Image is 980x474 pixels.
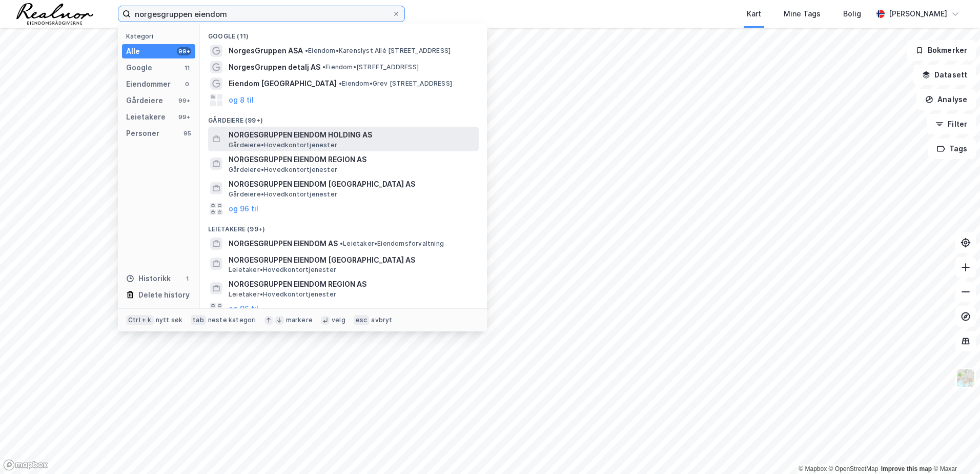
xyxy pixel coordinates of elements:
[229,190,337,199] span: Gårdeiere • Hovedkontortjenester
[200,24,487,43] div: Google (11)
[929,425,980,474] iframe: Chat Widget
[229,94,254,106] button: og 8 til
[829,465,879,472] a: OpenStreetMap
[889,8,947,20] div: [PERSON_NAME]
[229,203,258,215] button: og 96 til
[126,45,140,57] div: Alle
[183,64,191,72] div: 11
[126,127,159,140] div: Personer
[177,47,191,55] div: 99+
[229,77,337,90] span: Eiendom [GEOGRAPHIC_DATA]
[200,108,487,127] div: Gårdeiere (99+)
[126,78,171,90] div: Eiendommer
[916,89,976,110] button: Analyse
[229,45,303,57] span: NorgesGruppen ASA
[340,240,343,247] span: •
[229,153,475,166] span: NORGESGRUPPEN EIENDOM REGION AS
[339,80,452,88] span: Eiendom • Grev [STREET_ADDRESS]
[156,316,183,324] div: nytt søk
[229,278,475,290] span: NORGESGRUPPEN EIENDOM REGION AS
[131,6,392,22] input: Søk på adresse, matrikkel, gårdeiere, leietakere eller personer
[229,141,337,149] span: Gårdeiere • Hovedkontortjenester
[208,316,256,324] div: neste kategori
[332,316,345,324] div: velg
[3,459,48,471] a: Mapbox homepage
[126,62,152,74] div: Google
[286,316,313,324] div: markere
[177,113,191,121] div: 99+
[929,425,980,474] div: Kontrollprogram for chat
[183,129,191,137] div: 95
[340,240,444,248] span: Leietaker • Eiendomsforvaltning
[305,47,451,55] span: Eiendom • Karenslyst Allé [STREET_ADDRESS]
[799,465,827,472] a: Mapbox
[229,61,320,73] span: NorgesGruppen detalj AS
[784,8,821,20] div: Mine Tags
[126,272,171,285] div: Historikk
[881,465,932,472] a: Improve this map
[229,290,336,299] span: Leietaker • Hovedkontortjenester
[371,316,392,324] div: avbryt
[183,80,191,88] div: 0
[126,32,195,40] div: Kategori
[322,63,325,71] span: •
[913,65,976,85] button: Datasett
[354,315,370,325] div: esc
[229,303,258,315] button: og 96 til
[229,266,336,274] span: Leietaker • Hovedkontortjenester
[339,80,342,87] span: •
[229,129,475,141] span: NORGESGRUPPEN EIENDOM HOLDING AS
[191,315,206,325] div: tab
[183,274,191,283] div: 1
[126,315,154,325] div: Ctrl + k
[229,166,337,174] span: Gårdeiere • Hovedkontortjenester
[126,111,166,123] div: Leietakere
[747,8,761,20] div: Kart
[229,178,475,190] span: NORGESGRUPPEN EIENDOM [GEOGRAPHIC_DATA] AS
[927,114,976,134] button: Filter
[907,40,976,61] button: Bokmerker
[229,238,338,250] span: NORGESGRUPPEN EIENDOM AS
[126,94,163,107] div: Gårdeiere
[138,289,190,301] div: Delete history
[928,139,976,159] button: Tags
[956,368,975,388] img: Z
[229,254,475,266] span: NORGESGRUPPEN EIENDOM [GEOGRAPHIC_DATA] AS
[16,3,93,25] img: realnor-logo.934646d98de889bb5806.png
[322,63,419,71] span: Eiendom • [STREET_ADDRESS]
[177,96,191,105] div: 99+
[200,217,487,235] div: Leietakere (99+)
[843,8,861,20] div: Bolig
[305,47,308,54] span: •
